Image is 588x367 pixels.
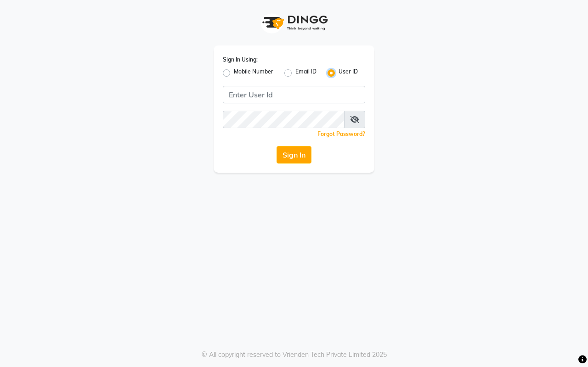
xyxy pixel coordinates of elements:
input: Username [223,111,345,128]
label: Sign In Using: [223,56,258,64]
img: logo1.svg [257,9,331,36]
label: Mobile Number [234,68,273,79]
a: Forgot Password? [317,130,365,137]
label: Email ID [295,68,317,79]
input: Username [223,86,365,103]
label: User ID [339,68,358,79]
button: Sign In [277,146,311,164]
